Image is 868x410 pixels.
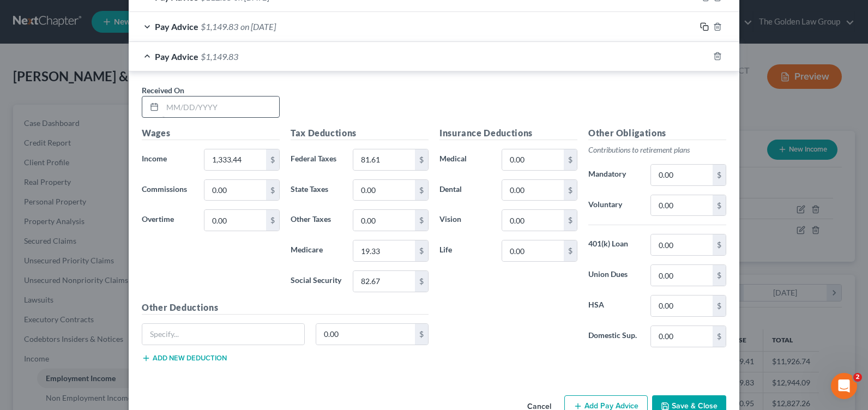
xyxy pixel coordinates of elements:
div: $ [415,324,428,345]
input: 0.00 [353,149,415,170]
div: $ [415,271,428,292]
input: Specify... [142,324,304,345]
label: Life [434,240,496,262]
p: Contributions to retirement plans [588,144,726,155]
div: $ [266,180,279,201]
h5: Other Obligations [588,126,726,140]
label: Commissions [136,179,198,201]
input: 0.00 [502,240,564,261]
label: Union Dues [583,264,645,286]
label: Federal Taxes [285,149,347,171]
input: 0.00 [204,210,266,231]
span: 2 [853,373,862,382]
input: 0.00 [204,180,266,201]
input: 0.00 [353,210,415,231]
h5: Wages [142,126,280,140]
label: Social Security [285,270,347,292]
input: 0.00 [502,180,564,201]
div: $ [564,240,577,261]
span: $1,149.83 [201,21,238,32]
label: Vision [434,209,496,231]
h5: Insurance Deductions [439,126,577,140]
div: $ [713,296,726,316]
label: Dental [434,179,496,201]
span: $1,149.83 [201,51,238,62]
div: $ [713,326,726,347]
input: 0.00 [353,240,415,261]
input: 0.00 [502,149,564,170]
input: 0.00 [651,265,713,286]
span: Received On [142,86,184,95]
div: $ [713,265,726,286]
input: 0.00 [353,180,415,201]
span: Pay Advice [155,21,198,32]
div: $ [713,165,726,185]
label: Voluntary [583,195,645,216]
div: $ [266,149,279,170]
div: $ [713,195,726,216]
h5: Tax Deductions [291,126,429,140]
input: 0.00 [204,149,266,170]
label: Domestic Sup. [583,325,645,347]
div: $ [266,210,279,231]
div: $ [564,149,577,170]
iframe: Intercom live chat [831,373,857,399]
label: Overtime [136,209,198,231]
div: $ [415,149,428,170]
label: HSA [583,295,645,317]
input: MM/DD/YYYY [162,97,279,117]
span: Income [142,154,167,163]
input: 0.00 [651,234,713,255]
input: 0.00 [651,195,713,216]
label: State Taxes [285,179,347,201]
label: Medical [434,149,496,171]
input: 0.00 [353,271,415,292]
span: on [DATE] [240,21,276,32]
div: $ [713,234,726,255]
span: Pay Advice [155,51,198,62]
div: $ [564,210,577,231]
label: 401(k) Loan [583,234,645,256]
label: Other Taxes [285,209,347,231]
input: 0.00 [651,165,713,185]
button: Add new deduction [142,354,227,363]
div: $ [415,180,428,201]
h5: Other Deductions [142,301,429,315]
label: Mandatory [583,164,645,186]
label: Medicare [285,240,347,262]
input: 0.00 [651,326,713,347]
div: $ [415,240,428,261]
input: 0.00 [502,210,564,231]
div: $ [415,210,428,231]
input: 0.00 [316,324,415,345]
div: $ [564,180,577,201]
input: 0.00 [651,296,713,316]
